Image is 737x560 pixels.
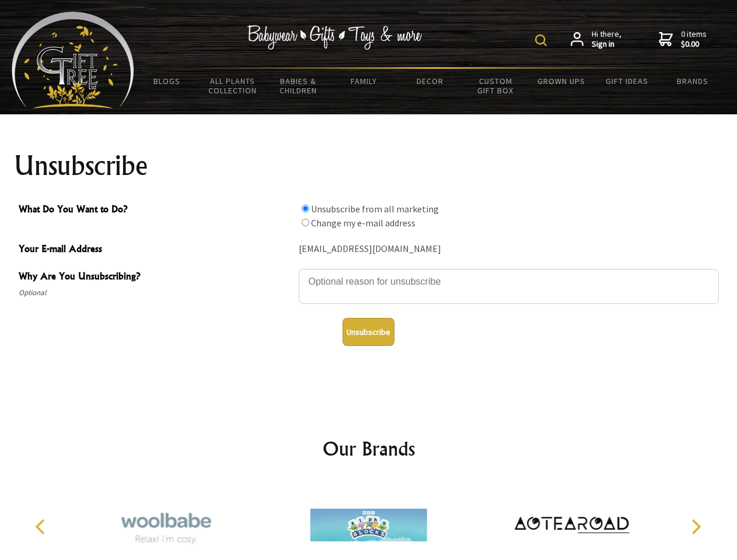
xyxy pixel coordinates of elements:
span: Hi there, [592,29,621,50]
strong: $0.00 [681,39,707,50]
span: Optional [19,286,293,300]
img: Babywear - Gifts - Toys & more [247,25,422,50]
a: Custom Gift Box [463,69,529,103]
img: Babyware - Gifts - Toys and more... [12,12,134,108]
a: Babies & Children [266,69,331,103]
button: Previous [29,514,55,540]
button: Next [683,514,708,540]
span: 0 items [681,29,707,50]
h1: Unsubscribe [14,152,724,180]
a: 0 items$0.00 [659,29,707,50]
a: Grown Ups [528,69,594,93]
textarea: Why Are You Unsubscribing? [299,269,719,304]
a: Decor [397,69,463,93]
div: [EMAIL_ADDRESS][DOMAIN_NAME] [299,240,719,258]
a: Gift Ideas [594,69,660,93]
h2: Our Brands [23,435,714,463]
img: product search [535,34,547,46]
input: What Do You Want to Do? [302,219,309,226]
a: All Plants Collection [200,69,266,103]
a: BLOGS [134,69,200,93]
span: Your E-mail Address [19,242,293,258]
label: Unsubscribe from all marketing [311,203,439,215]
a: Hi there,Sign in [571,29,621,50]
a: Brands [660,69,726,93]
a: Family [331,69,397,93]
button: Unsubscribe [343,318,394,346]
input: What Do You Want to Do? [302,205,309,212]
label: Change my e-mail address [311,217,415,229]
span: Why Are You Unsubscribing? [19,269,293,286]
strong: Sign in [592,39,621,50]
span: What Do You Want to Do? [19,202,293,219]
